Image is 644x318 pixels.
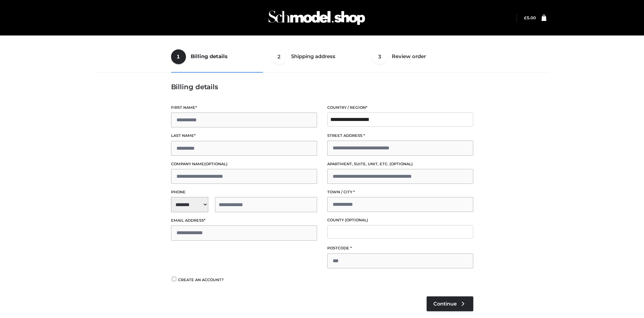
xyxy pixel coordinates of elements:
[204,162,228,166] span: (optional)
[524,15,536,20] bdi: 5.00
[327,132,473,139] label: Street address
[389,162,413,166] span: (optional)
[327,217,473,223] label: County
[327,189,473,195] label: Town / City
[171,104,317,111] label: First name
[178,277,224,282] span: Create an account?
[171,277,177,281] input: Create an account?
[171,132,317,139] label: Last name
[171,217,317,224] label: Email address
[171,161,317,167] label: Company name
[171,189,317,195] label: Phone
[433,301,457,307] span: Continue
[266,4,367,31] img: Schmodel Admin 964
[327,161,473,167] label: Apartment, suite, unit, etc.
[327,104,473,111] label: Country / Region
[524,15,527,20] span: £
[171,83,473,91] h3: Billing details
[345,218,368,222] span: (optional)
[327,245,473,251] label: Postcode
[524,15,536,20] a: £5.00
[427,296,473,311] a: Continue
